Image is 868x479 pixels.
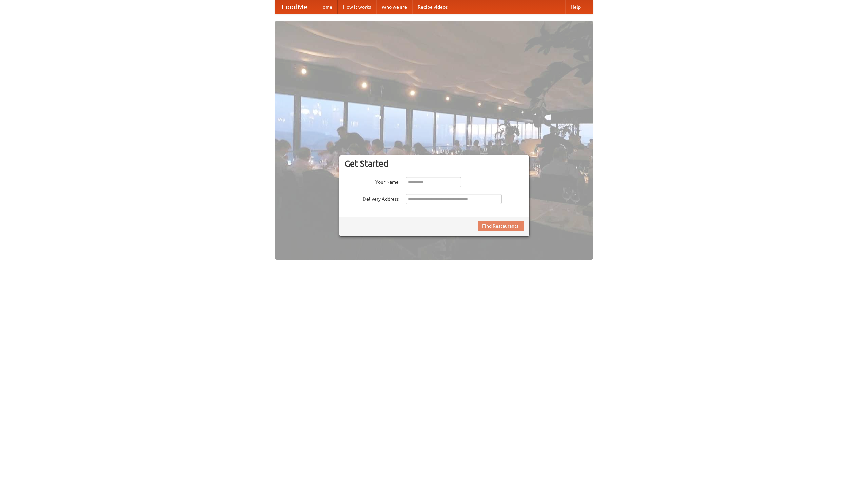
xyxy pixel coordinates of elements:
a: Home [314,0,338,14]
a: FoodMe [275,0,314,14]
a: Recipe videos [412,0,453,14]
a: Help [565,0,586,14]
label: Your Name [344,177,399,186]
a: How it works [338,0,376,14]
button: Find Restaurants! [478,221,524,231]
label: Delivery Address [344,194,399,202]
a: Who we are [376,0,412,14]
h3: Get Started [344,158,524,169]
